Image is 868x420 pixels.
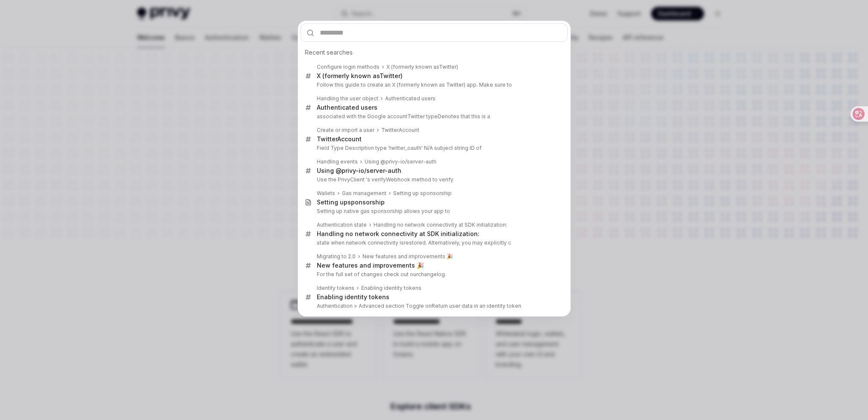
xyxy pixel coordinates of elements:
[380,72,400,79] b: Twitter
[439,64,456,70] b: Twitter
[317,113,550,120] p: associated with the Google account Denotes that this is a
[317,95,378,102] div: Handling the user object
[317,253,356,260] div: Migrating to 2.0
[317,271,550,278] p: For the full set of changes check out our .
[386,64,458,70] div: X (formerly known as )
[407,113,438,120] b: Twitter type
[317,127,374,134] div: Create or import a user
[317,135,362,143] b: TwitterAccount
[317,303,550,309] p: Authentication > Advanced section Toggle on
[385,95,435,102] div: Authenticated users
[317,198,385,206] div: Setting up ship
[342,167,401,174] b: privy-io/server-auth
[393,190,452,197] div: Setting up sponsorship
[317,239,550,246] p: state when network connectivity is . Alternatively, you may explicitly c
[381,127,419,133] b: TwitterAccount
[365,158,436,165] div: Using @
[317,176,550,183] p: Use the PrivyClient 's verifyWebhook method to verify
[317,158,358,165] div: Handling events
[404,239,426,246] b: restored
[362,253,453,260] div: New features and improvements 🎉
[317,230,479,238] div: Handling no network connectivity at SDK initialization:
[317,82,550,88] p: Follow this guide to create an X (formerly known as Twitter) app. Make sure to
[317,222,367,228] div: Authentication state
[317,64,380,70] div: Configure login methods
[317,262,424,269] div: New features and improvements 🎉
[317,190,335,197] div: Wallets
[361,285,421,292] div: Enabling identity tokens
[317,72,403,80] div: X (formerly known as )
[317,285,354,292] div: Identity tokens
[317,167,401,175] div: Using @
[317,293,389,301] div: Enabling identity tokens
[342,190,386,197] div: Gas management
[317,208,550,215] p: Setting up native gas sponsorship allows your app to
[374,222,507,228] div: Handling no network connectivity at SDK initialization:
[432,303,521,309] b: Return user data in an identity token
[305,48,353,57] span: Recent searches
[418,271,445,277] b: changelog
[317,145,550,152] p: Field Type Description type 'twitter_oauth' N/A subject string ID of
[317,104,377,111] div: Authenticated users
[348,198,372,206] b: sponsor
[386,158,436,165] b: privy-io/server-auth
